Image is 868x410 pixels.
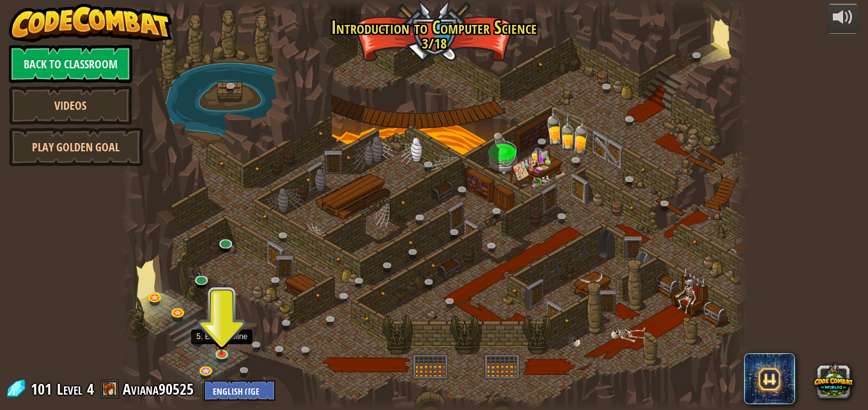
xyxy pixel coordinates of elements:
span: 4 [87,379,94,399]
button: Adjust volume [827,4,859,34]
a: Aviana90525 [123,379,198,399]
a: Back to Classroom [9,45,132,83]
img: CodeCombat - Learn how to code by playing a game [9,4,173,42]
span: Level [57,379,82,400]
img: level-banner-started.png [215,330,229,355]
a: Play Golden Goal [9,128,143,166]
span: 101 [31,379,56,399]
a: Videos [9,86,132,125]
